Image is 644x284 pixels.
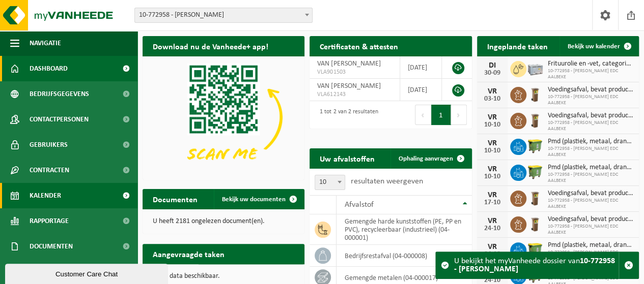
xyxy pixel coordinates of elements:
[482,61,502,70] div: DI
[526,215,544,232] img: WB-0140-HPE-BN-01
[451,105,467,125] button: Next
[548,120,634,132] span: 10-772958 - [PERSON_NAME] EDC AALBEKE
[548,224,634,236] span: 10-772958 - [PERSON_NAME] EDC AALBEKE
[30,132,68,157] span: Gebruikers
[317,90,392,99] span: VLA612143
[315,104,378,126] div: 1 tot 2 van 2 resultaten
[548,60,634,68] span: Frituurolie en -vet, categorie 3 (huishoudelijk) (ongeschikt voor vergisting)
[548,249,634,262] span: 10-772958 - [PERSON_NAME] EDC AALBEKE
[526,137,544,154] img: WB-1100-HPE-GN-50
[482,225,502,232] div: 24-10
[143,56,304,178] img: Download de VHEPlus App
[431,105,451,125] button: 1
[30,56,68,81] span: Dashboard
[344,201,373,209] span: Afvalstof
[400,79,442,101] td: [DATE]
[482,96,502,103] div: 03-10
[526,59,544,77] img: PB-LB-0680-HPE-GY-11
[526,85,544,103] img: WB-0140-HPE-BN-01
[482,147,502,154] div: 10-10
[526,241,544,258] img: WB-1100-HPE-GN-50
[482,243,502,251] div: VR
[568,43,620,50] span: Bekijk uw kalender
[482,121,502,129] div: 10-10
[548,94,634,106] span: 10-772958 - [PERSON_NAME] EDC AALBEKE
[5,262,170,284] iframe: chat widget
[548,198,634,210] span: 10-772958 - [PERSON_NAME] EDC AALBEKE
[548,112,634,120] span: Voedingsafval, bevat producten van dierlijke oorsprong, onverpakt, categorie 3
[143,244,235,264] h2: Aangevraagde taken
[400,56,442,79] td: [DATE]
[135,8,312,22] span: 10-772958 - VAN MARCKE EDC AALBEKE - AALBEKE
[526,189,544,206] img: WB-0140-HPE-BN-01
[317,82,380,90] span: VAN [PERSON_NAME]
[548,138,634,146] span: Pmd (plastiek, metaal, drankkartons) (bedrijven)
[548,86,634,94] span: Voedingsafval, bevat producten van dierlijke oorsprong, onverpakt, categorie 3
[548,172,634,184] span: 10-772958 - [PERSON_NAME] EDC AALBEKE
[337,214,471,245] td: gemengde harde kunststoffen (PE, PP en PVC), recycleerbaar (industrieel) (04-000001)
[548,241,634,249] span: Pmd (plastiek, metaal, drankkartons) (bedrijven)
[153,273,294,280] p: Geen data beschikbaar.
[143,189,208,209] h2: Documenten
[559,36,638,56] a: Bekijk uw kalender
[337,245,471,267] td: bedrijfsrestafval (04-000008)
[454,257,615,273] strong: 10-772958 - [PERSON_NAME]
[482,70,502,77] div: 30-09
[482,173,502,180] div: 10-10
[482,165,502,173] div: VR
[30,107,89,132] span: Contactpersonen
[310,148,384,168] h2: Uw afvalstoffen
[134,8,313,23] span: 10-772958 - VAN MARCKE EDC AALBEKE - AALBEKE
[548,190,634,198] span: Voedingsafval, bevat producten van dierlijke oorsprong, onverpakt, categorie 3
[399,155,453,162] span: Ophaling aanvragen
[482,113,502,121] div: VR
[415,105,431,125] button: Previous
[30,234,73,259] span: Documenten
[526,163,544,180] img: WB-1100-HPE-GN-50
[548,215,634,224] span: Voedingsafval, bevat producten van dierlijke oorsprong, onverpakt, categorie 3
[548,164,634,172] span: Pmd (plastiek, metaal, drankkartons) (bedrijven)
[143,36,278,56] h2: Download nu de Vanheede+ app!
[548,146,634,158] span: 10-772958 - [PERSON_NAME] EDC AALBEKE
[477,36,558,56] h2: Ingeplande taken
[390,148,471,169] a: Ophaling aanvragen
[315,175,345,190] span: 10
[153,218,294,225] p: U heeft 2181 ongelezen document(en).
[30,157,69,183] span: Contracten
[317,60,380,68] span: VAN [PERSON_NAME]
[214,189,303,209] a: Bekijk uw documenten
[317,68,392,76] span: VLA901503
[222,196,286,203] span: Bekijk uw documenten
[482,217,502,225] div: VR
[482,191,502,199] div: VR
[482,199,502,206] div: 17-10
[526,111,544,129] img: WB-0140-HPE-BN-01
[30,183,61,208] span: Kalender
[30,30,61,56] span: Navigatie
[548,68,634,80] span: 10-772958 - [PERSON_NAME] EDC AALBEKE
[482,87,502,96] div: VR
[350,177,423,185] label: resultaten weergeven
[482,139,502,147] div: VR
[454,252,619,278] div: U bekijkt het myVanheede dossier van
[310,36,408,56] h2: Certificaten & attesten
[30,208,69,234] span: Rapportage
[30,81,89,107] span: Bedrijfsgegevens
[482,251,502,258] div: 24-10
[315,175,345,190] span: 10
